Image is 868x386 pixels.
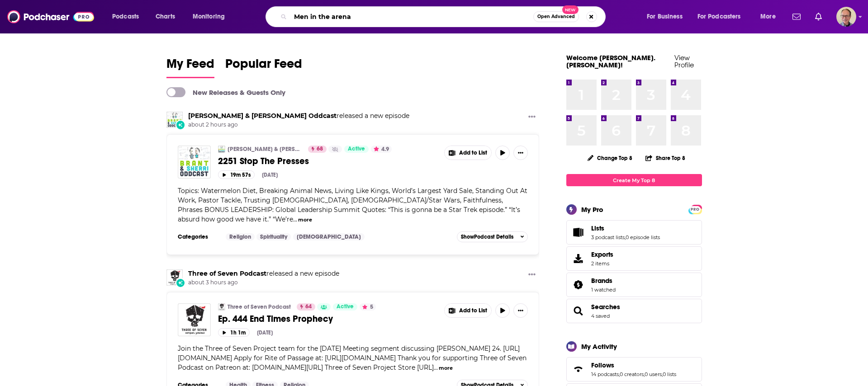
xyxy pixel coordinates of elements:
img: Ep. 444 End Times Prophecy [178,303,211,336]
a: Brant & Sherri Oddcast [188,112,337,120]
span: For Business [647,10,683,23]
a: Brands [591,277,616,285]
a: Welcome [PERSON_NAME].[PERSON_NAME]! [566,53,655,69]
a: Charts [150,9,180,24]
a: 0 creators [620,371,644,377]
img: Brant & Sherri Oddcast [166,112,183,128]
a: Exports [566,246,702,271]
a: New Releases & Guests Only [166,87,285,97]
a: 3 podcast lists [591,234,625,240]
span: about 3 hours ago [188,279,339,287]
a: Lists [591,224,660,232]
a: Lists [569,226,588,239]
h3: released a new episode [188,269,339,278]
a: 0 lists [663,371,676,377]
a: 1 watched [591,287,616,293]
span: , [625,234,626,240]
span: , [619,371,620,377]
span: Lists [566,220,702,245]
img: Podchaser - Follow, Share and Rate Podcasts [7,8,94,25]
button: Show More Button [445,304,492,317]
a: 0 episode lists [626,234,660,240]
img: 2251 Stop The Presses [178,146,211,179]
a: Spirituality [256,233,291,240]
span: Add to List [459,150,487,156]
span: Exports [569,252,588,265]
a: Searches [591,303,620,311]
button: ShowPodcast Details [457,231,528,242]
div: Search podcasts, credits, & more... [274,6,614,27]
span: New [562,5,579,14]
span: Ep. 444 End Times Prophecy [218,313,333,325]
span: My Feed [166,56,214,77]
img: User Profile [836,7,856,27]
a: Active [344,146,369,153]
span: Brands [566,273,702,297]
a: [DEMOGRAPHIC_DATA] [293,233,365,240]
a: 0 users [645,371,662,377]
span: Join the Three of Seven Project team for the [DATE] Meeting segment discussing [PERSON_NAME] 24. ... [178,344,526,372]
span: ... [434,363,438,372]
button: Show More Button [525,269,539,281]
div: My Pro [581,205,603,214]
a: PRO [690,206,701,212]
a: 14 podcasts [591,371,619,377]
div: New Episode [175,278,185,288]
button: open menu [692,9,754,24]
span: about 2 hours ago [188,121,409,129]
button: 1h 1m [218,328,250,337]
span: Follows [591,361,614,369]
input: Search podcasts, credits, & more... [290,9,533,24]
button: more [439,364,453,372]
span: Brands [591,277,612,285]
a: [PERSON_NAME] & [PERSON_NAME] Oddcast [228,146,302,153]
span: Podcasts [112,10,139,23]
span: , [644,371,645,377]
a: 64 [297,303,315,311]
span: Follows [566,357,702,381]
button: Share Top 8 [645,149,686,167]
button: open menu [640,9,694,24]
span: Topics: Watermelon Diet, Breaking Animal News, Living Like Kings, World’s Largest Yard Sale, Stan... [178,187,527,223]
button: Show More Button [445,146,492,160]
span: Exports [591,250,613,259]
div: New Episode [175,120,185,130]
a: Popular Feed [225,56,302,78]
span: Open Advanced [537,14,575,19]
a: Religion [226,233,255,240]
button: Show More Button [525,112,539,123]
span: For Podcasters [697,10,741,23]
div: [DATE] [257,330,273,336]
a: Searches [569,305,588,317]
span: Add to List [459,307,487,314]
span: Show Podcast Details [461,234,513,240]
img: Three of Seven Podcast [166,269,183,286]
button: 19m 57s [218,170,255,179]
a: My Feed [166,56,214,78]
a: Three of Seven Podcast [228,303,291,311]
button: 4.9 [371,146,392,153]
a: Three of Seven Podcast [188,269,266,278]
button: open menu [754,9,787,24]
div: My Activity [581,342,617,351]
a: Show notifications dropdown [811,9,825,24]
span: 2251 Stop The Presses [218,155,309,167]
a: Ep. 444 End Times Prophecy [218,313,438,325]
button: 5 [360,303,376,311]
button: open menu [186,9,237,24]
a: Create My Top 8 [566,174,702,186]
img: Brant & Sherri Oddcast [218,146,225,153]
h3: released a new episode [188,112,409,120]
a: 2251 Stop The Presses [218,155,438,167]
a: Active [333,303,357,311]
img: Three of Seven Podcast [218,303,225,311]
span: Logged in as tommy.lynch [836,7,856,27]
span: More [760,10,776,23]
